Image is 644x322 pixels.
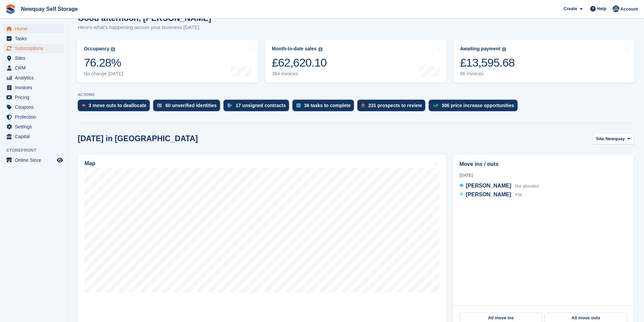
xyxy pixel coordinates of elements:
[3,34,64,43] a: menu
[15,44,55,53] span: Subscriptions
[78,24,211,31] p: Here's what's happening across your business [DATE]
[272,56,327,70] div: £62,620.10
[89,103,146,108] div: 3 move outs to deallocate
[111,47,115,51] img: icon-info-grey-7440780725fd019a000dd9b08b2336e03edf1995a4989e88bcd33f0948082b44.svg
[3,155,64,165] a: menu
[368,103,422,108] div: 231 prospects to review
[15,122,55,131] span: Settings
[15,102,55,112] span: Coupons
[3,83,64,92] a: menu
[15,112,55,122] span: Protection
[157,103,162,107] img: verify_identity-adf6edd0f0f0b5bbfe63781bf79b02c33cf7c696d77639b501bdc392416b5a36.svg
[296,103,301,107] img: task-75834270c22a3079a89374b754ae025e5fb1db73e45f91037f5363f120a921f8.svg
[3,132,64,141] a: menu
[304,103,351,108] div: 36 tasks to complete
[78,100,153,115] a: 3 move outs to deallocate
[272,46,316,52] div: Month-to-date sales
[3,24,64,33] a: menu
[3,73,64,82] a: menu
[6,147,67,154] span: Storefront
[597,5,606,12] span: Help
[82,103,85,107] img: move_outs_to_deallocate_icon-f764333ba52eb49d3ac5e1228854f67142a1ed5810a6f6cc68b1a99e826820c5.svg
[15,34,55,43] span: Tasks
[292,100,357,115] a: 36 tasks to complete
[15,155,55,165] span: Online Store
[15,63,55,73] span: CRM
[78,93,634,97] p: ACTIONS
[85,160,95,167] h2: Map
[165,103,217,108] div: 60 unverified identities
[459,160,627,168] h2: Move ins / outs
[429,100,521,115] a: 306 price increase opportunities
[84,71,123,77] div: No change [DATE]
[15,53,55,63] span: Sites
[84,46,109,52] div: Occupancy
[361,103,365,107] img: prospect-51fa495bee0391a8d652442698ab0144808aea92771e9ea1ae160a38d050c398.svg
[228,103,232,107] img: contract_signature_icon-13c848040528278c33f63329250d36e43548de30e8caae1d1a13099fd9432cc5.svg
[357,100,429,115] a: 231 prospects to review
[466,183,511,189] span: [PERSON_NAME]
[459,172,627,178] div: [DATE]
[3,93,64,102] a: menu
[77,40,258,83] a: Occupancy 76.28% No change [DATE]
[223,100,293,115] a: 17 unsigned contracts
[18,3,80,15] a: Newquay Self Storage
[3,102,64,112] a: menu
[453,40,635,83] a: Awaiting payment £13,595.68 86 invoices
[15,132,55,141] span: Capital
[605,135,625,142] span: Newquay
[433,104,438,107] img: price_increase_opportunities-93ffe204e8149a01c8c9dc8f82e8f89637d9d84a8eef4429ea346261dce0b2c0.svg
[459,182,539,191] a: [PERSON_NAME] Not allocated
[84,56,123,70] div: 76.28%
[460,56,515,70] div: £13,595.68
[613,5,619,12] img: Colette Pearce
[502,47,506,51] img: icon-info-grey-7440780725fd019a000dd9b08b2336e03edf1995a4989e88bcd33f0948082b44.svg
[442,103,514,108] div: 306 price increase opportunities
[236,103,286,108] div: 17 unsigned contracts
[564,5,577,12] span: Create
[3,122,64,131] a: menu
[592,133,634,144] button: Site: Newquay
[3,112,64,122] a: menu
[459,191,522,199] a: [PERSON_NAME] F56
[620,6,638,13] span: Account
[15,83,55,92] span: Invoices
[78,134,198,143] h2: [DATE] in [GEOGRAPHIC_DATA]
[460,46,501,52] div: Awaiting payment
[15,24,55,33] span: Home
[318,47,323,51] img: icon-info-grey-7440780725fd019a000dd9b08b2336e03edf1995a4989e88bcd33f0948082b44.svg
[56,156,64,164] a: Preview store
[3,63,64,73] a: menu
[515,193,522,197] span: F56
[265,40,446,83] a: Month-to-date sales £62,620.10 384 invoices
[272,71,327,77] div: 384 invoices
[3,53,64,63] a: menu
[3,44,64,53] a: menu
[466,192,511,197] span: [PERSON_NAME]
[460,71,515,77] div: 86 invoices
[153,100,223,115] a: 60 unverified identities
[596,135,605,142] span: Site:
[5,4,16,14] img: stora-icon-8386f47178a22dfd0bd8f6a31ec36ba5ce8667c1dd55bd0f319d3a0aa187defe.svg
[15,73,55,82] span: Analytics
[515,184,539,189] span: Not allocated
[15,93,55,102] span: Pricing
